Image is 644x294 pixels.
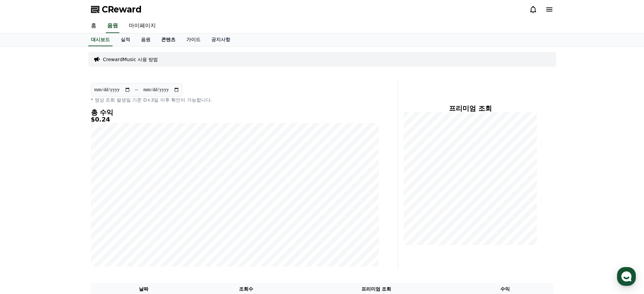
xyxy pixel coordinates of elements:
[87,214,130,231] a: 설정
[115,33,136,46] a: 실적
[91,97,379,103] p: * 영상 조회 발생일 기준 D+3일 이후 확인이 가능합니다.
[156,33,181,46] a: 콘텐츠
[91,116,379,123] h5: $0.24
[102,4,142,15] span: CReward
[21,224,25,230] span: 홈
[123,19,161,33] a: 마이페이지
[106,19,119,33] a: 음원
[2,214,45,231] a: 홈
[181,33,206,46] a: 가이드
[404,105,537,112] h4: 프리미엄 조회
[135,86,139,94] p: ~
[136,33,156,46] a: 음원
[104,224,113,230] span: 설정
[103,56,158,63] a: CrewardMusic 사용 방법
[206,33,236,46] a: 공지사항
[88,33,113,46] a: 대시보드
[86,19,102,33] a: 홈
[45,214,87,231] a: 대화
[62,224,70,230] span: 대화
[91,109,379,116] h4: 총 수익
[91,4,142,15] a: CReward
